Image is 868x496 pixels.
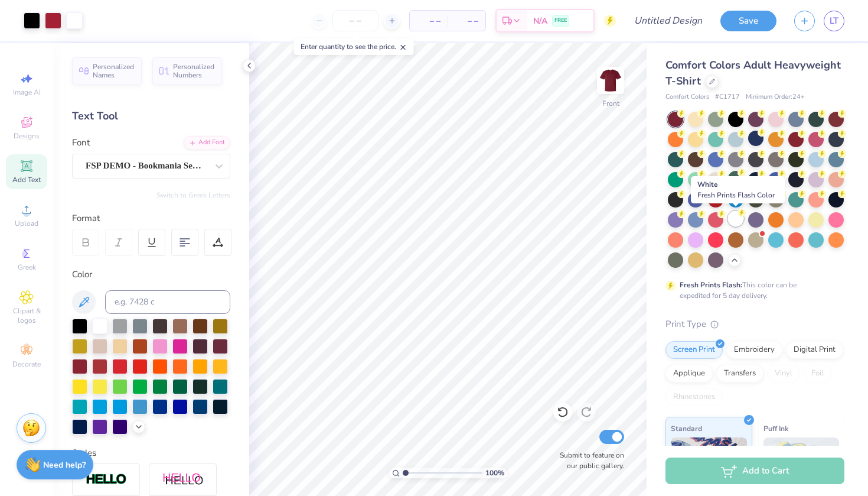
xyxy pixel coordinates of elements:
input: Untitled Design [625,9,712,33]
input: – – [332,10,378,31]
span: – – [417,15,440,27]
div: Foil [804,365,831,382]
label: Submit to feature on our public gallery. [553,450,624,471]
strong: Need help? [43,459,86,471]
span: Designs [14,131,40,141]
div: Front [602,98,619,109]
img: Front [599,69,622,92]
img: Stroke [86,473,127,487]
div: Add Font [184,136,230,150]
span: Decorate [12,359,41,369]
span: Minimum Order: 24 + [746,92,805,102]
span: LT [830,14,838,28]
div: Styles [72,446,230,460]
span: Clipart & logos [6,306,47,325]
div: Vinyl [767,365,800,382]
div: Enter quantity to see the price. [294,38,414,55]
div: Screen Print [665,341,723,359]
span: Personalized Numbers [173,63,215,79]
div: White [691,176,785,203]
span: Image AI [13,87,41,97]
strong: Fresh Prints Flash: [680,280,742,290]
span: Puff Ink [763,422,788,435]
div: Text Tool [72,108,230,124]
span: 100 % [485,468,504,478]
div: Color [72,268,230,281]
span: Comfort Colors [665,92,709,102]
span: Personalized Names [93,63,135,79]
span: Comfort Colors Adult Heavyweight T-Shirt [665,58,841,88]
img: Shadow [162,472,204,487]
div: Embroidery [726,341,782,359]
span: FREE [554,17,567,25]
a: LT [824,11,844,31]
span: Add Text [12,175,41,184]
span: – – [455,15,478,27]
span: Greek [18,262,36,272]
div: Applique [665,365,713,382]
button: Switch to Greek Letters [156,190,230,200]
span: N/A [533,15,547,27]
div: Format [72,212,231,225]
div: This color can be expedited for 5 day delivery. [680,280,825,301]
div: Print Type [665,317,844,331]
input: e.g. 7428 c [105,290,230,314]
button: Save [720,11,776,31]
label: Font [72,136,90,150]
span: Upload [15,219,38,228]
div: Transfers [716,365,763,382]
div: Digital Print [786,341,843,359]
span: # C1717 [715,92,740,102]
span: Standard [671,422,702,435]
div: Rhinestones [665,388,723,406]
span: Fresh Prints Flash Color [697,190,775,200]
